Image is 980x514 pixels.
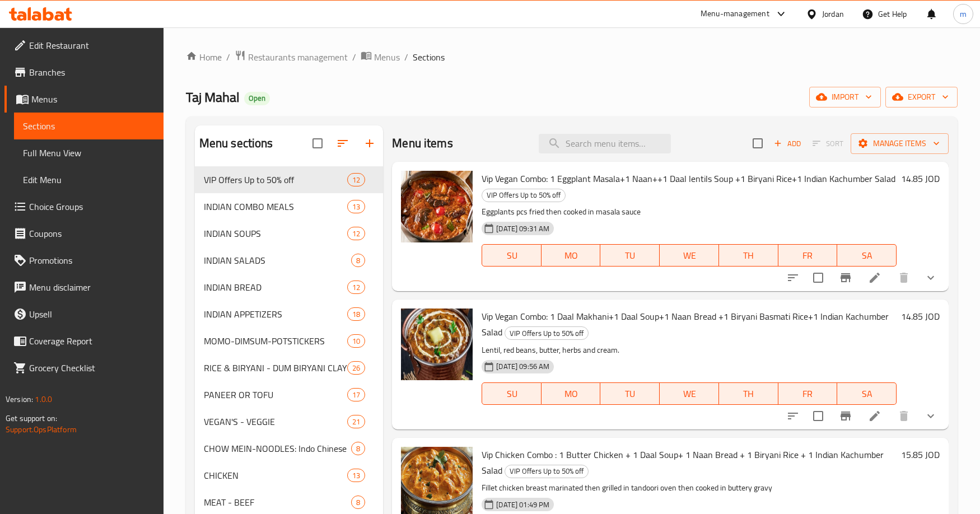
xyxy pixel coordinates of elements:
[901,171,940,186] h6: 14.85 JOD
[772,137,802,150] span: Add
[605,386,655,402] span: TU
[780,264,806,291] button: sort-choices
[482,481,897,495] p: Fillet chicken breast marinated then grilled in tandoori oven then cooked in buttery gravy
[204,415,347,428] span: VEGAN'S - VEGGIE
[23,119,155,133] span: Sections
[204,469,347,482] div: CHICKEN
[4,86,164,113] a: Menus
[4,59,164,86] a: Branches
[204,334,347,348] span: MOMO-DIMSUM-POTSTICKERS
[351,442,365,455] div: items
[204,254,351,267] div: INDIAN SALADS
[482,343,897,357] p: Lentil, red beans, butter, herbs and cream.
[404,50,408,64] li: /
[868,271,881,284] a: Edit menu item
[724,247,774,264] span: TH
[539,134,671,153] input: search
[413,50,445,64] span: Sections
[195,354,384,381] div: RICE & BIRYANI - DUM BIRYANI CLAYPOT26
[664,247,715,264] span: WE
[868,409,881,423] a: Edit menu item
[204,307,347,321] span: INDIAN APPETIZERS
[719,382,778,405] button: TH
[31,92,155,106] span: Menus
[347,388,365,401] div: items
[204,442,351,455] span: CHOW MEIN-NOODLES: Indo Chinese
[29,227,155,240] span: Coupons
[348,417,365,427] span: 21
[842,247,892,264] span: SA
[204,281,347,294] span: INDIAN BREAD
[769,135,805,152] span: Add item
[664,386,715,402] span: WE
[769,135,805,152] button: Add
[347,415,365,428] div: items
[348,282,365,293] span: 12
[195,220,384,247] div: INDIAN SOUPS12
[29,307,155,321] span: Upsell
[6,392,33,406] span: Version:
[348,202,365,212] span: 13
[492,223,554,234] span: [DATE] 09:31 AM
[347,200,365,213] div: items
[806,404,830,428] span: Select to update
[805,135,851,152] span: Select section first
[347,334,365,348] div: items
[347,281,365,294] div: items
[29,334,155,348] span: Coverage Report
[778,244,838,267] button: FR
[487,386,537,402] span: SU
[600,244,660,267] button: TU
[195,247,384,274] div: INDIAN SALADS8
[482,308,889,340] span: Vip Vegan Combo: 1 Daal Makhani+1 Daal Soup+1 Naan Bread +1 Biryani Basmati Rice+1 Indian Kachumb...
[392,135,453,152] h2: Menu items
[783,247,833,264] span: FR
[347,227,365,240] div: items
[401,309,473,380] img: Vip Vegan Combo: 1 Daal Makhani+1 Daal Soup+1 Naan Bread +1 Biryani Basmati Rice+1 Indian Kachumb...
[244,92,270,105] div: Open
[505,327,588,340] span: VIP Offers Up to 50% off
[546,386,596,402] span: MO
[248,50,348,64] span: Restaurants management
[204,388,347,401] span: PANEER OR TOFU
[199,135,273,152] h2: Menu sections
[204,173,347,186] span: VIP Offers Up to 50% off
[837,244,897,267] button: SA
[4,220,164,247] a: Coupons
[204,496,351,509] span: MEAT - BEEF
[660,244,719,267] button: WE
[235,50,348,64] a: Restaurants management
[195,462,384,489] div: CHICKEN13
[14,166,164,193] a: Edit Menu
[23,173,155,186] span: Edit Menu
[195,435,384,462] div: CHOW MEIN-NOODLES: Indo Chinese8
[842,386,892,402] span: SA
[542,244,601,267] button: MO
[746,132,769,155] span: Select section
[204,200,347,213] span: INDIAN COMBO MEALS
[204,361,347,375] span: RICE & BIRYANI - DUM BIRYANI CLAYPOT
[348,363,365,373] span: 26
[482,189,565,202] span: VIP Offers Up to 50% off
[347,307,365,321] div: items
[917,264,944,291] button: show more
[348,336,365,347] span: 10
[894,90,949,104] span: export
[351,496,365,509] div: items
[186,50,222,64] a: Home
[29,200,155,213] span: Choice Groups
[29,39,155,52] span: Edit Restaurant
[780,403,806,429] button: sort-choices
[605,247,655,264] span: TU
[352,443,365,454] span: 8
[348,175,365,185] span: 12
[35,392,52,406] span: 1.0.0
[195,193,384,220] div: INDIAN COMBO MEALS13
[482,382,542,405] button: SU
[783,386,833,402] span: FR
